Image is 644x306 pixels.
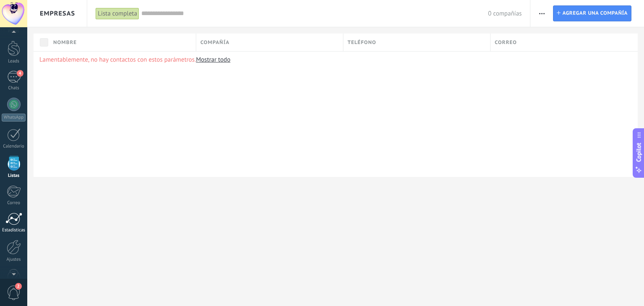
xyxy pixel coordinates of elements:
[2,228,26,233] div: Estadísticas
[553,5,631,21] a: Agregar una compañía
[96,8,139,20] div: Lista completa
[40,10,75,18] span: Empresas
[15,283,22,290] span: 2
[39,56,632,64] p: Lamentablemente, no hay contactos con estos parámetros.
[2,86,26,91] div: Chats
[2,144,26,149] div: Calendario
[2,173,26,179] div: Listas
[53,39,77,47] span: Nombre
[2,257,26,262] div: Ajustes
[200,39,229,47] span: Compañía
[562,6,628,21] span: Agregar una compañía
[536,5,548,21] button: Más
[488,10,522,18] span: 0 compañías
[2,200,26,206] div: Correo
[348,39,376,47] span: Teléfono
[495,39,517,47] span: Correo
[2,114,26,122] div: WhatsApp
[17,70,23,77] span: 4
[196,56,230,64] a: Mostrar todo
[2,59,26,64] div: Leads
[635,143,643,162] span: Copilot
